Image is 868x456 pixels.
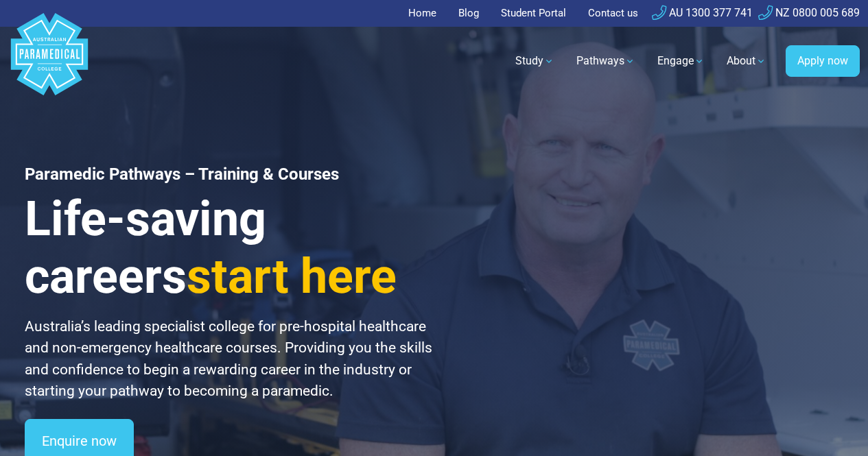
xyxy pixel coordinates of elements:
[187,248,397,304] span: start here
[25,190,451,305] h3: Life-saving careers
[568,42,644,80] a: Pathways
[8,27,91,96] a: Australian Paramedical College
[718,42,775,80] a: About
[652,6,753,19] a: AU 1300 377 741
[649,42,713,80] a: Engage
[25,165,451,184] h1: Paramedic Pathways – Training & Courses
[507,42,563,80] a: Study
[758,6,860,19] a: NZ 0800 005 689
[786,45,860,77] a: Apply now
[25,316,451,403] p: Australia’s leading specialist college for pre-hospital healthcare and non-emergency healthcare c...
